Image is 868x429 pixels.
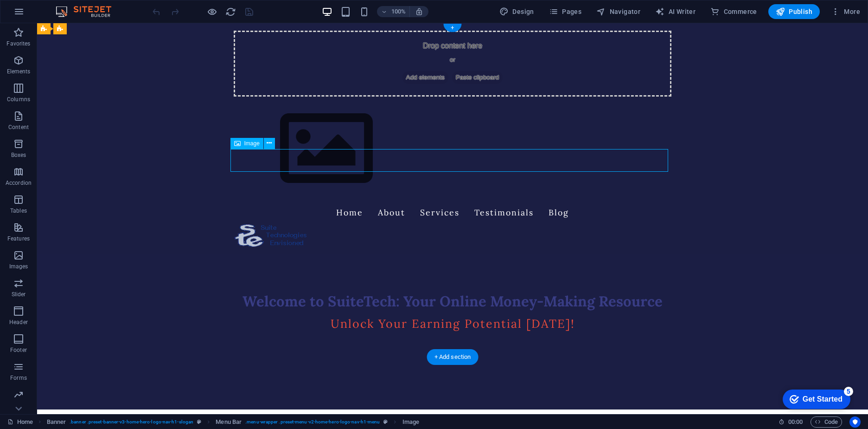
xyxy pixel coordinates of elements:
span: Click to select. Double-click to edit [216,416,242,428]
div: + [443,24,461,32]
p: Elements [7,68,31,75]
h6: 100% [391,6,406,17]
span: Design [499,7,534,16]
p: Marketing [6,402,31,409]
button: Code [811,416,842,428]
span: . menu-wrapper .preset-menu-v2-home-hero-logo-nav-h1-menu [245,416,380,428]
button: Pages [545,4,585,19]
p: Slider [12,291,26,298]
button: Navigator [593,4,644,19]
p: Header [9,318,28,326]
p: Tables [10,207,27,214]
nav: breadcrumb [47,416,420,428]
i: This element is a customizable preset [383,419,388,424]
button: Click here to leave preview mode and continue editing [206,6,217,17]
span: Navigator [596,7,640,16]
div: 5 [66,2,76,11]
p: Boxes [11,151,26,159]
div: Design (Ctrl+Alt+Y) [496,4,538,19]
button: Usercentrics [849,416,861,428]
div: Get Started [25,10,65,19]
h6: Session time [779,416,803,428]
p: Footer [10,346,27,354]
button: 100% [377,6,410,17]
span: AI Writer [655,7,696,16]
div: + Add section [427,349,479,365]
button: AI Writer [651,4,699,19]
img: Editor Logo [53,6,123,17]
p: Content [8,123,29,131]
p: Columns [7,96,30,103]
span: Pages [549,7,581,16]
button: reload [225,6,236,17]
button: More [827,4,864,19]
p: Forms [10,374,27,382]
span: Code [815,416,838,428]
button: Publish [768,4,820,19]
p: Features [7,235,30,242]
span: : [795,418,796,425]
span: Add elements [365,48,411,61]
p: Favorites [6,40,30,47]
a: Click to cancel selection. Double-click to open Pages [7,416,33,428]
i: On resize automatically adjust zoom level to fit chosen device. [415,7,423,16]
p: Images [9,263,28,270]
span: 00 00 [788,416,803,428]
div: Get Started 5 items remaining, 0% complete [5,5,73,24]
span: More [831,7,860,16]
i: Reload page [225,6,236,17]
span: Publish [776,7,812,16]
div: Drop content here [197,7,634,73]
span: Click to select. Double-click to edit [47,416,66,428]
span: Click to select. Double-click to edit [402,416,419,428]
span: Paste clipboard [415,48,466,61]
span: Image [244,141,260,146]
button: Design [496,4,538,19]
i: This element is a customizable preset [197,419,201,424]
p: Accordion [6,179,32,187]
button: Commerce [707,4,761,19]
span: . banner .preset-banner-v3-home-hero-logo-nav-h1-slogan [70,416,193,428]
span: Commerce [710,7,757,16]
